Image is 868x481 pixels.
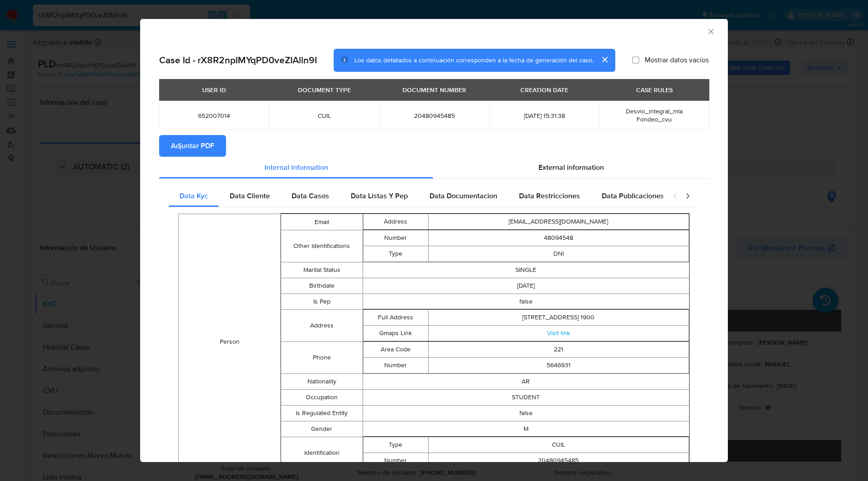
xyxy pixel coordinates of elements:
[363,437,428,453] td: Type
[428,358,689,374] td: 5646931
[632,56,639,64] input: Mostrar datos vacíos
[179,214,281,470] td: Person
[547,328,570,337] a: Visit link
[428,342,689,358] td: 221
[707,27,715,35] button: Cerrar ventana
[159,135,226,157] button: Adjuntar PDF
[281,437,363,469] td: Identification
[515,82,574,98] div: CREATION DATE
[281,310,363,342] td: Address
[428,310,689,326] td: [STREET_ADDRESS] 1900
[645,56,709,65] span: Mostrar datos vacíos
[292,191,329,201] span: Data Casos
[281,214,363,230] td: Email
[354,56,594,65] span: Los datos detallados a continuación corresponden a la fecha de generación del caso.
[428,246,689,262] td: DNI
[281,406,363,421] td: Is Regulated Entity
[351,191,408,201] span: Data Listas Y Pep
[179,191,208,201] span: Data Kyc
[169,185,663,207] div: Detailed internal info
[631,82,678,98] div: CASE RULES
[281,390,363,406] td: Occupation
[397,82,472,98] div: DOCUMENT NUMBER
[264,162,328,173] span: Internal information
[594,49,615,70] button: cerrar
[281,262,363,278] td: Marital Status
[363,246,428,262] td: Type
[363,214,428,230] td: Address
[602,191,664,201] span: Data Publicaciones
[428,230,689,246] td: 48094548
[363,262,689,278] td: SINGLE
[363,278,689,294] td: [DATE]
[159,157,709,178] div: Detailed info
[230,191,270,201] span: Data Cliente
[363,406,689,421] td: false
[363,358,428,374] td: Number
[637,115,672,124] span: Fondeo_cvu
[390,112,478,120] span: 20480945485
[538,162,604,173] span: External information
[292,82,356,98] div: DOCUMENT TYPE
[363,390,689,406] td: STUDENT
[363,421,689,437] td: M
[519,191,580,201] span: Data Restricciones
[281,278,363,294] td: Birthdate
[363,374,689,390] td: AR
[363,453,428,469] td: Number
[428,453,689,469] td: 20480945485
[428,437,689,453] td: CUIL
[281,421,363,437] td: Gender
[626,107,683,116] span: Desvio_integral_mla
[281,230,363,262] td: Other Identifications
[363,310,428,326] td: Full Address
[281,374,363,390] td: Nationality
[428,214,689,230] td: [EMAIL_ADDRESS][DOMAIN_NAME]
[363,230,428,246] td: Number
[159,54,317,66] h2: Case Id - rX8R2npIMYqPD0veZIAlln9I
[281,294,363,310] td: Is Pep
[429,191,497,201] span: Data Documentacion
[197,82,231,98] div: USER ID
[280,112,368,120] span: CUIL
[363,326,428,341] td: Gmaps Link
[363,342,428,358] td: Area Code
[171,136,214,156] span: Adjuntar PDF
[170,112,258,120] span: 652007014
[140,19,728,462] div: closure-recommendation-modal
[363,294,689,310] td: false
[500,112,588,120] span: [DATE] 15:31:38
[281,342,363,374] td: Phone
